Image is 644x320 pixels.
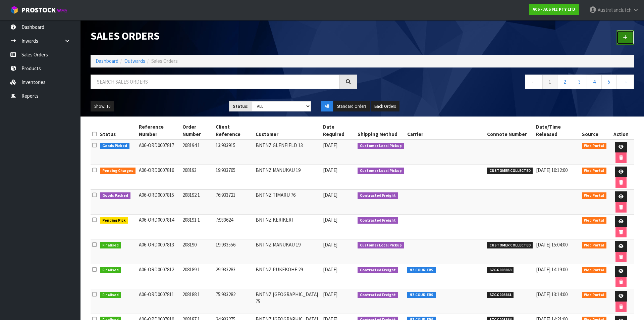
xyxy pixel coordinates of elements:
span: Finalised [100,292,121,299]
span: Finalised [100,242,121,249]
span: Contracted Freight [358,292,398,299]
span: [DATE] 14:19:00 [536,266,568,273]
th: Carrier [406,122,485,140]
span: Customer Local Pickup [358,168,404,174]
td: 208191.1 [181,215,214,239]
span: Contracted Freight [358,217,398,224]
a: → [616,75,634,89]
span: [DATE] [323,291,337,298]
span: Finalised [100,267,121,274]
th: Shipping Method [356,122,406,140]
td: 208188.1 [181,289,214,314]
td: 29:933283 [214,264,254,289]
span: [DATE] [323,192,337,198]
a: 4 [587,75,602,89]
button: Back Orders [371,101,399,112]
span: Pending Charges [100,168,136,174]
th: Date/Time Released [534,122,580,140]
h1: Sales Orders [91,30,357,42]
th: Date Required [321,122,356,140]
a: Outwards [124,58,145,64]
td: BNTNZ MANUKAU 19 [254,165,321,190]
span: [DATE] 10:12:00 [536,167,568,173]
span: ProStock [21,6,56,14]
a: 1 [542,75,557,89]
td: 76:933721 [214,190,254,215]
span: [DATE] 15:04:00 [536,241,568,248]
td: 208190 [181,239,214,264]
th: Customer [254,122,321,140]
span: Contracted Freight [358,192,398,199]
th: Client Reference [214,122,254,140]
span: Pending Pick [100,217,128,224]
span: [DATE] [323,142,337,148]
td: BNTNZ GLENFIELD 13 [254,140,321,165]
td: BNTNZ PUKEKOHE 29 [254,264,321,289]
td: A06-ORD0007817 [137,140,181,165]
td: A06-ORD0007812 [137,264,181,289]
th: Connote Number [485,122,535,140]
span: Customer Local Pickup [358,143,404,149]
button: Standard Orders [333,101,370,112]
small: WMS [57,7,67,14]
td: A06-ORD0007816 [137,165,181,190]
td: 19:933556 [214,239,254,264]
td: 13:933915 [214,140,254,165]
span: BZGG003861 [487,292,514,299]
th: Source [580,122,608,140]
span: Web Portal [582,168,607,174]
span: Web Portal [582,192,607,199]
a: 5 [601,75,616,89]
span: Contracted Freight [358,267,398,274]
span: Customer Local Pickup [358,242,404,249]
span: BZGG003863 [487,267,514,274]
span: NZ COURIERS [407,267,436,274]
td: BNTNZ MANUKAU 19 [254,239,321,264]
td: BNTNZ [GEOGRAPHIC_DATA] 75 [254,289,321,314]
td: 208194.1 [181,140,214,165]
a: ← [525,75,543,89]
td: 7:933624 [214,215,254,239]
th: Reference Number [137,122,181,140]
nav: Page navigation [367,75,634,91]
span: Goods Packed [100,192,130,199]
span: [DATE] [323,167,337,173]
span: Web Portal [582,292,607,299]
th: Action [608,122,634,140]
span: NZ COURIERS [407,292,436,299]
span: Web Portal [582,242,607,249]
th: Order Number [181,122,214,140]
span: CUSTOMER COLLECTED [487,242,533,249]
span: [DATE] [323,241,337,248]
td: 19:933765 [214,165,254,190]
span: Goods Picked [100,143,129,149]
span: Sales Orders [151,58,178,64]
input: Search sales orders [91,75,340,89]
td: A06-ORD0007811 [137,289,181,314]
a: Dashboard [96,58,118,64]
td: 75:933282 [214,289,254,314]
button: Show: 10 [91,101,114,112]
td: A06-ORD0007813 [137,239,181,264]
td: 208193 [181,165,214,190]
td: A06-ORD0007814 [137,215,181,239]
span: [DATE] 13:14:00 [536,291,568,298]
span: CUSTOMER COLLECTED [487,168,533,174]
td: BNTNZ KERIKERI [254,215,321,239]
span: Web Portal [582,217,607,224]
span: [DATE] [323,266,337,273]
th: Status [98,122,137,140]
img: cube-alt.png [10,6,18,14]
a: 2 [557,75,572,89]
span: [DATE] [323,217,337,223]
td: A06-ORD0007815 [137,190,181,215]
td: 208189.1 [181,264,214,289]
strong: A06 - ACS NZ PTY LTD [533,6,575,12]
span: Australianclutch [598,7,632,13]
td: 208192.1 [181,190,214,215]
button: All [321,101,333,112]
td: BNTNZ TIMARU 76 [254,190,321,215]
a: 3 [572,75,587,89]
span: Web Portal [582,143,607,149]
span: Web Portal [582,267,607,274]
